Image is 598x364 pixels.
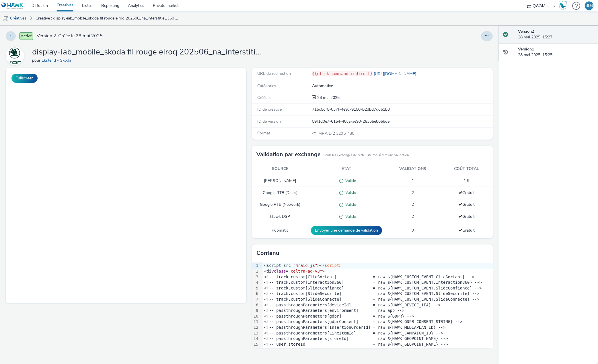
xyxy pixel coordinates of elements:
[252,297,259,302] div: 7
[458,214,475,219] span: Gratuit
[252,347,259,353] div: 16
[252,342,259,347] div: 15
[359,347,361,352] span: 3
[312,107,492,112] div: 715c5df5-037f-4e9c-9150-b2dbd7dd61b3
[256,249,279,257] h3: Contenu
[257,71,291,76] span: URL de redirection
[385,163,440,175] th: Validations
[252,263,259,269] div: 1
[252,285,259,291] div: 5
[351,347,353,352] span: 3
[343,202,356,207] span: Valide
[343,178,356,183] span: Valide
[252,291,259,297] div: 6
[11,74,38,83] button: Fullscreen
[252,336,259,342] div: 14
[440,163,493,175] th: Coût total
[252,163,308,175] th: Source
[252,280,259,285] div: 4
[6,53,26,58] a: Ekstend - Skoda
[293,263,317,268] span: "mraid.js"
[458,202,475,207] span: Gratuit
[257,107,282,112] span: ID de créative
[312,71,373,76] code: ${click_command_redirect}
[252,274,259,280] div: 3
[412,202,414,207] span: 2
[343,214,356,219] span: Valide
[252,223,308,238] td: Pubmatic
[252,330,259,336] div: 13
[318,131,336,136] span: MRAID 2
[518,46,534,52] strong: Version 1
[412,228,414,233] span: 0
[252,319,259,325] div: 11
[412,178,414,183] span: 1
[33,11,182,25] a: Créative : display-iab_mobile_skoda fil rouge elroq 202506_na_interstitiel_360 car view
[458,190,475,195] span: Gratuit
[3,16,9,21] img: mobile
[257,130,270,136] span: Format
[458,228,475,233] span: Gratuit
[463,178,469,183] span: 1 $
[308,163,385,175] th: Etat
[7,48,23,64] img: Ekstend - Skoda
[252,325,259,330] div: 12
[312,83,492,89] div: Automotive
[19,32,33,40] span: Activé
[311,226,382,235] button: Envoyer une demande de validation
[256,150,321,159] h3: Validation par exchange
[252,187,308,199] td: Google RTB (Deals)
[518,29,593,40] div: 28 mai 2025, 15:27
[558,1,569,10] a: Hawk Academy
[37,33,103,39] span: Version 2 - Créée le 28 mai 2025
[252,314,259,319] div: 10
[252,269,259,274] div: 2
[412,190,414,195] span: 2
[274,269,286,273] span: class
[1,2,24,9] img: undefined Logo
[322,263,341,268] span: /script>
[324,153,409,158] small: Seuls les exchanges de cette liste requièrent une validation
[312,119,492,124] div: 59f1d0e7-6154-48ca-ae90-263b5e8668de
[32,47,262,58] h1: display-iab_mobile_skoda fil rouge elroq 202506_na_interstitiel_360 car view
[412,214,414,219] span: 2
[252,199,308,211] td: Google RTB (Network)
[257,83,276,89] span: Catégories
[32,58,42,63] span: pour
[42,58,73,63] a: Ekstend - Skoda
[257,95,271,100] span: Créée le
[318,131,354,136] span: 320 x 480
[518,29,534,34] strong: Version 2
[252,302,259,308] div: 8
[316,95,340,101] div: Création 28 mai 2025, 15:25
[252,308,259,314] div: 9
[252,175,308,187] td: [PERSON_NAME]
[373,71,418,77] a: [URL][DOMAIN_NAME]
[558,1,567,10] img: Hawk Academy
[518,46,593,58] div: 28 mai 2025, 15:25
[316,95,340,100] span: 28 mai 2025
[585,1,593,10] div: BLG
[288,269,322,273] span: "celtra-ad-v3"
[252,211,308,223] td: Hawk DSP
[257,119,281,124] span: ID de version
[343,190,356,195] span: Valide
